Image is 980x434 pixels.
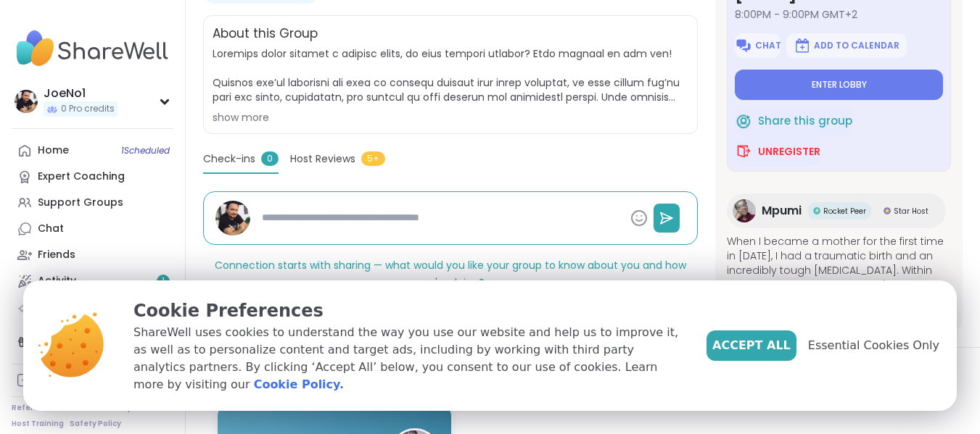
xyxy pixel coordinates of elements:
[215,258,686,290] span: Connection starts with sharing — what would you like your group to know about you and how you're ...
[735,33,781,58] button: Chat
[813,207,820,214] img: Rocket Peer
[133,324,683,393] p: ShareWell uses cookies to understand the way you use our website and help us to improve it, as we...
[213,46,688,104] span: Loremips dolor sitamet c adipisc elits, do eius tempori utlabor? Etdo magnaal en adm ven! Quisnos...
[38,170,125,184] div: Expert Coaching
[12,268,173,294] a: Activity1
[38,222,64,236] div: Chat
[38,143,69,158] div: Home
[215,201,250,235] img: JoeNo1
[290,151,355,167] span: Host Reviews
[12,216,173,242] a: Chat
[121,145,170,157] span: 1 Scheduled
[808,337,939,354] span: Essential Cookies Only
[735,70,943,100] button: Enter lobby
[727,193,946,228] a: MpumiMpumiRocket PeerRocket PeerStar HostStar Host
[823,206,866,217] span: Rocket Peer
[213,25,318,43] h2: About this Group
[884,207,891,214] img: Star Host
[213,110,688,125] div: show more
[794,37,811,54] img: ShareWell Logomark
[735,136,820,167] button: Unregister
[814,40,899,51] span: Add to Calendar
[15,90,38,113] img: JoeNo1
[712,337,791,354] span: Accept All
[735,7,943,22] span: 8:00PM - 9:00PM GMT+2
[12,190,173,216] a: Support Groups
[12,419,64,429] a: Host Training
[133,298,683,324] p: Cookie Preferences
[12,138,173,164] a: Home1Scheduled
[162,275,165,288] span: 1
[707,330,796,361] button: Accept All
[735,106,852,136] button: Share this group
[758,144,820,159] span: Unregister
[44,85,118,101] div: JoeNo1
[38,274,76,288] div: Activity
[762,202,802,220] span: Mpumi
[735,112,752,130] img: ShareWell Logomark
[38,196,123,210] div: Support Groups
[12,164,173,190] a: Expert Coaching
[12,242,173,268] a: Friends
[361,151,385,166] span: 5+
[735,143,752,160] img: ShareWell Logomark
[261,151,279,166] span: 0
[894,206,928,217] span: Star Host
[38,248,75,262] div: Friends
[203,151,255,167] span: Check-ins
[786,33,907,58] button: Add to Calendar
[812,79,867,91] span: Enter lobby
[727,234,951,292] span: When I became a mother for the first time in [DATE], I had a traumatic birth and an incredibly to...
[733,199,756,222] img: Mpumi
[758,113,852,130] span: Share this group
[755,40,781,51] span: Chat
[12,23,173,74] img: ShareWell Nav Logo
[735,37,752,54] img: ShareWell Logomark
[254,376,344,393] a: Cookie Policy.
[61,103,115,115] span: 0 Pro credits
[70,419,121,429] a: Safety Policy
